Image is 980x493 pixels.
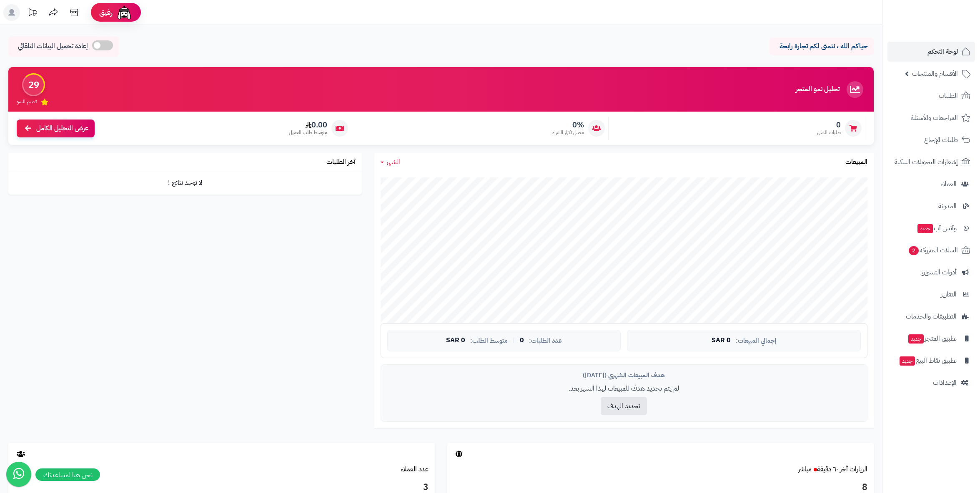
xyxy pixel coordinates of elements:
a: أدوات التسويق [887,262,975,282]
a: إشعارات التحويلات البنكية [887,152,975,172]
div: هدف المبيعات الشهري ([DATE]) [387,371,861,380]
span: العملاء [940,178,957,190]
small: مباشر [798,464,812,474]
span: أدوات التسويق [920,266,957,278]
span: معدل تكرار الشراء [552,129,584,136]
a: لوحة التحكم [887,42,975,62]
span: 0 [817,120,841,129]
a: تطبيق المتجرجديد [887,329,975,349]
img: ai-face.png [116,4,133,21]
span: التطبيقات والخدمات [906,311,957,322]
span: إجمالي المبيعات: [736,337,777,344]
span: وآتس آب [917,222,957,234]
span: التقارير [941,289,957,300]
span: 0 [520,337,524,344]
a: عرض التحليل الكامل [17,120,95,137]
span: طلبات الإرجاع [924,134,958,146]
a: السلات المتروكة2 [887,240,975,260]
span: جديد [908,334,924,344]
span: طلبات الشهر [817,129,841,136]
span: الشهر [386,157,400,167]
span: المدونة [938,200,957,212]
span: إشعارات التحويلات البنكية [895,156,958,168]
span: تطبيق المتجر [907,333,957,344]
span: المراجعات والأسئلة [911,112,958,124]
span: لوحة التحكم [927,46,958,57]
span: 0 SAR [446,337,465,344]
a: تحديثات المنصة [22,4,43,23]
span: عدد الطلبات: [529,337,562,344]
h3: تحليل نمو المتجر [796,86,840,93]
span: الأقسام والمنتجات [912,68,958,80]
span: الإعدادات [933,377,957,388]
span: جديد [917,224,933,233]
a: طلبات الإرجاع [887,130,975,150]
span: السلات المتروكة [908,244,958,256]
a: تطبيق نقاط البيعجديد [887,351,975,371]
span: 2 [908,246,919,256]
p: لم يتم تحديد هدف للمبيعات لهذا الشهر بعد. [387,384,861,393]
td: لا توجد نتائج ! [8,172,362,194]
span: 0 SAR [712,337,731,344]
span: جديد [900,356,915,366]
span: | [513,337,515,344]
h3: آخر الطلبات [326,159,356,166]
span: عرض التحليل الكامل [36,124,88,133]
a: الزيارات آخر ٦٠ دقيقةمباشر [798,464,867,474]
span: 0.00 [289,120,327,129]
span: 0% [552,120,584,129]
a: الإعدادات [887,373,975,393]
a: الشهر [381,157,400,167]
span: متوسط الطلب: [470,337,508,344]
a: التقارير [887,284,975,304]
a: وآتس آبجديد [887,218,975,238]
span: تطبيق نقاط البيع [899,355,957,366]
span: تقييم النمو [17,98,37,105]
a: التطبيقات والخدمات [887,306,975,326]
span: إعادة تحميل البيانات التلقائي [18,42,88,51]
a: المدونة [887,196,975,216]
h3: المبيعات [845,159,867,166]
button: تحديد الهدف [601,397,647,415]
a: الطلبات [887,86,975,106]
img: logo-2.png [923,6,972,24]
span: الطلبات [939,90,958,102]
p: حياكم الله ، نتمنى لكم تجارة رابحة [776,42,867,51]
span: رفيق [99,7,113,17]
a: العملاء [887,174,975,194]
a: عدد العملاء [401,464,429,474]
span: متوسط طلب العميل [289,129,327,136]
a: المراجعات والأسئلة [887,108,975,128]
